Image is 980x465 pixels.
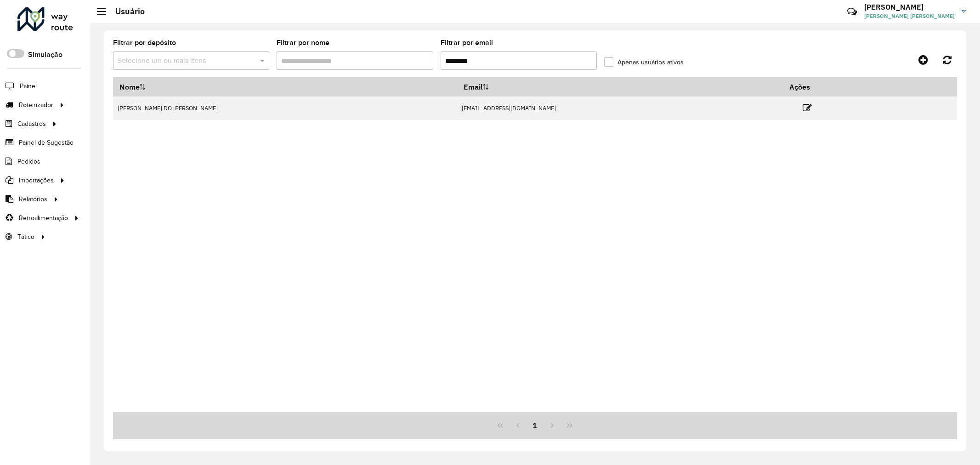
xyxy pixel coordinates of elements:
[113,96,457,120] td: [PERSON_NAME] DO [PERSON_NAME]
[113,37,176,48] label: Filtrar por depósito
[864,3,955,11] h3: [PERSON_NAME]
[17,232,34,242] span: Tático
[20,81,37,91] span: Painel
[441,37,493,48] label: Filtrar por email
[28,49,62,60] label: Simulação
[842,2,862,22] a: Contato Rápido
[864,12,955,20] span: [PERSON_NAME] [PERSON_NAME]
[604,57,684,67] label: Apenas usuários ativos
[803,102,812,114] a: Editar
[457,77,783,96] th: Email
[783,77,838,96] th: Ações
[457,96,783,120] td: [EMAIL_ADDRESS][DOMAIN_NAME]
[19,138,74,147] span: Painel de Sugestão
[113,77,457,96] th: Nome
[106,6,145,17] h2: Usuário
[527,417,544,434] button: 1
[277,37,329,48] label: Filtrar por nome
[17,157,40,166] span: Pedidos
[19,176,54,185] span: Importações
[19,213,68,223] span: Retroalimentação
[19,100,53,110] span: Roteirizador
[17,119,46,129] span: Cadastros
[19,194,47,204] span: Relatórios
